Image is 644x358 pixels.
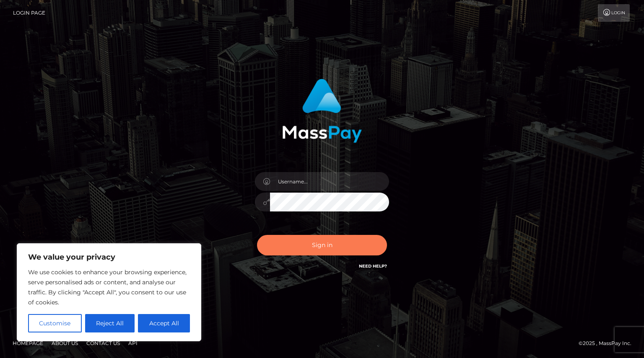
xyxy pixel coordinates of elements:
[9,337,47,350] a: Homepage
[257,235,387,255] button: Sign in
[28,252,190,262] p: We value your privacy
[579,339,638,348] div: © 2025 , MassPay Inc.
[28,314,82,332] button: Customise
[28,267,190,307] p: We use cookies to enhance your browsing experience, serve personalised ads or content, and analys...
[138,314,190,332] button: Accept All
[270,172,389,191] input: Username...
[13,4,45,22] a: Login Page
[85,314,135,332] button: Reject All
[17,243,201,341] div: We value your privacy
[282,79,362,143] img: MassPay Login
[48,337,81,350] a: About Us
[83,337,123,350] a: Contact Us
[598,4,630,22] a: Login
[359,263,387,269] a: Need Help?
[125,337,141,350] a: API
